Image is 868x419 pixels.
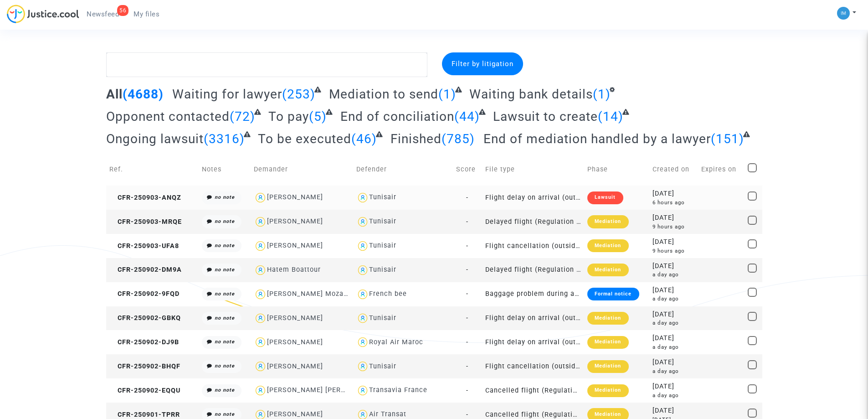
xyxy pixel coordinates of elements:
[369,314,396,322] div: Tunisair
[453,153,482,186] td: Score
[369,193,396,201] div: Tunisair
[106,153,199,186] td: Ref.
[466,362,468,370] span: -
[251,153,353,186] td: Demander
[369,386,427,394] div: Transavia France
[215,363,235,369] i: no note
[351,131,377,146] span: (46)
[215,194,235,200] i: no note
[109,242,179,250] span: CFR-250903-UFA8
[482,330,585,354] td: Flight delay on arrival (outside of EU - Montreal Convention)
[652,310,695,320] div: [DATE]
[482,378,585,403] td: Cancelled flight (Regulation EC 261/2004)
[267,410,323,418] div: [PERSON_NAME]
[649,153,698,186] td: Created on
[254,336,267,349] img: icon-user.svg
[598,109,623,124] span: (14)
[215,243,235,248] i: no note
[469,87,593,102] span: Waiting bank details
[369,242,396,249] div: Tunisair
[254,288,267,301] img: icon-user.svg
[109,266,182,274] span: CFR-250902-DM9A
[652,382,695,392] div: [DATE]
[356,360,370,373] img: icon-user.svg
[199,153,251,186] td: Notes
[267,290,369,298] div: [PERSON_NAME] Mozambique
[134,10,159,18] span: My files
[652,261,695,271] div: [DATE]
[452,60,514,68] span: Filter by litigation
[587,264,628,276] div: Mediation
[482,306,585,331] td: Flight delay on arrival (outside of EU - Montreal Convention)
[466,218,468,226] span: -
[268,109,309,124] span: To pay
[254,264,267,277] img: icon-user.svg
[215,218,235,224] i: no note
[482,186,585,210] td: Flight delay on arrival (outside of EU - Montreal Convention)
[466,242,468,250] span: -
[356,288,370,301] img: icon-user.svg
[309,109,327,124] span: (5)
[353,153,453,186] td: Defender
[482,282,585,306] td: Baggage problem during a flight
[215,315,235,321] i: no note
[482,210,585,234] td: Delayed flight (Regulation EC 261/2004)
[106,87,123,102] span: All
[109,194,181,202] span: CFR-250903-ANQZ
[215,411,235,417] i: no note
[204,131,245,146] span: (3316)
[369,362,396,370] div: Tunisair
[123,87,164,102] span: (4688)
[587,384,628,397] div: Mediation
[482,258,585,282] td: Delayed flight (Regulation EC 261/2004)
[593,87,611,102] span: (1)
[109,362,180,370] span: CFR-250902-BHQF
[587,312,628,325] div: Mediation
[215,339,235,345] i: no note
[587,288,639,300] div: Formal notice
[109,338,179,346] span: CFR-250902-DJ9B
[652,319,695,327] div: a day ago
[652,333,695,343] div: [DATE]
[258,131,351,146] span: To be executed
[369,217,396,225] div: Tunisair
[466,194,468,202] span: -
[215,291,235,297] i: no note
[587,215,628,228] div: Mediation
[267,338,323,346] div: [PERSON_NAME]
[254,191,267,204] img: icon-user.svg
[267,386,381,394] div: [PERSON_NAME] [PERSON_NAME]
[493,109,598,124] span: Lawsuit to create
[79,7,126,21] a: 56Newsfeed
[711,131,744,146] span: (151)
[390,131,442,146] span: Finished
[267,242,323,249] div: [PERSON_NAME]
[329,87,438,102] span: Mediation to send
[254,312,267,325] img: icon-user.svg
[652,247,695,255] div: 9 hours ago
[698,153,745,186] td: Expires on
[340,109,454,124] span: End of conciliation
[652,189,695,199] div: [DATE]
[282,87,315,102] span: (253)
[254,239,267,253] img: icon-user.svg
[109,218,182,226] span: CFR-250903-MRQE
[267,314,323,322] div: [PERSON_NAME]
[106,109,230,124] span: Opponent contacted
[215,267,235,273] i: no note
[482,354,585,378] td: Flight cancellation (outside of EU - Montreal Convention)
[652,343,695,351] div: a day ago
[466,411,468,419] span: -
[267,193,323,201] div: [PERSON_NAME]
[254,360,267,373] img: icon-user.svg
[466,387,468,394] span: -
[215,387,235,393] i: no note
[652,237,695,247] div: [DATE]
[438,87,456,102] span: (1)
[652,357,695,367] div: [DATE]
[652,199,695,207] div: 6 hours ago
[482,234,585,258] td: Flight cancellation (outside of EU - Montreal Convention)
[652,213,695,223] div: [DATE]
[369,266,396,274] div: Tunisair
[106,131,204,146] span: Ongoing lawsuit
